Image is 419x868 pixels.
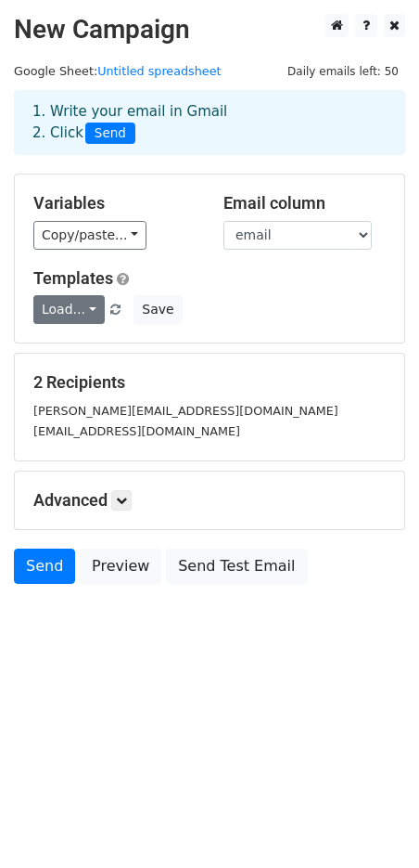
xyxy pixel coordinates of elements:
a: Preview [80,549,161,584]
span: Send [85,123,135,145]
span: Daily emails left: 50 [281,61,405,82]
small: [PERSON_NAME][EMAIL_ADDRESS][DOMAIN_NAME] [33,404,338,418]
h5: Email column [223,193,386,214]
div: 1. Write your email in Gmail 2. Click [19,101,400,144]
iframe: Chat Widget [326,779,419,868]
button: Save [133,295,182,324]
a: Send Test Email [166,549,307,584]
small: [EMAIL_ADDRESS][DOMAIN_NAME] [33,424,240,438]
a: Daily emails left: 50 [281,64,405,78]
a: Send [14,549,75,584]
small: Google Sheet: [14,64,222,78]
h2: New Campaign [14,14,405,45]
a: Untitled spreadsheet [97,64,221,78]
a: Load... [33,295,105,324]
h5: 2 Recipients [33,372,386,393]
a: Copy/paste... [33,221,146,250]
a: Templates [33,268,113,288]
h5: Advanced [33,490,386,511]
h5: Variables [33,193,196,214]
